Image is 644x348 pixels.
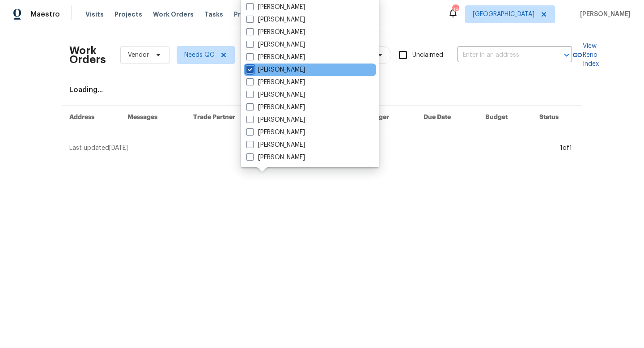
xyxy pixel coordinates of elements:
[416,106,478,129] th: Due Date
[120,106,186,129] th: Messages
[246,128,305,137] label: [PERSON_NAME]
[30,10,60,19] span: Maestro
[560,49,573,61] button: Open
[246,153,305,162] label: [PERSON_NAME]
[246,78,305,87] label: [PERSON_NAME]
[576,10,631,19] span: [PERSON_NAME]
[246,90,305,99] label: [PERSON_NAME]
[478,106,532,129] th: Budget
[128,51,149,59] span: Vendor
[69,85,575,94] div: Loading...
[246,53,305,62] label: [PERSON_NAME]
[246,115,305,124] label: [PERSON_NAME]
[85,10,104,19] span: Visits
[452,5,458,14] div: 38
[246,103,305,112] label: [PERSON_NAME]
[62,106,120,129] th: Address
[532,106,582,129] th: Status
[204,11,223,17] span: Tasks
[246,15,305,24] label: [PERSON_NAME]
[246,28,305,37] label: [PERSON_NAME]
[234,10,269,19] span: Properties
[412,51,443,60] span: Unclaimed
[246,3,305,12] label: [PERSON_NAME]
[246,140,305,149] label: [PERSON_NAME]
[69,46,106,64] h2: Work Orders
[560,144,572,153] div: 1 of 1
[473,10,534,19] span: [GEOGRAPHIC_DATA]
[355,106,416,129] th: Manager
[186,106,270,129] th: Trade Partner
[246,65,305,74] label: [PERSON_NAME]
[458,48,547,62] input: Enter in an address
[572,42,599,68] a: View Reno Index
[109,145,128,151] span: [DATE]
[184,51,214,59] span: Needs QC
[153,10,194,19] span: Work Orders
[114,10,142,19] span: Projects
[246,40,305,49] label: [PERSON_NAME]
[69,144,557,153] div: Last updated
